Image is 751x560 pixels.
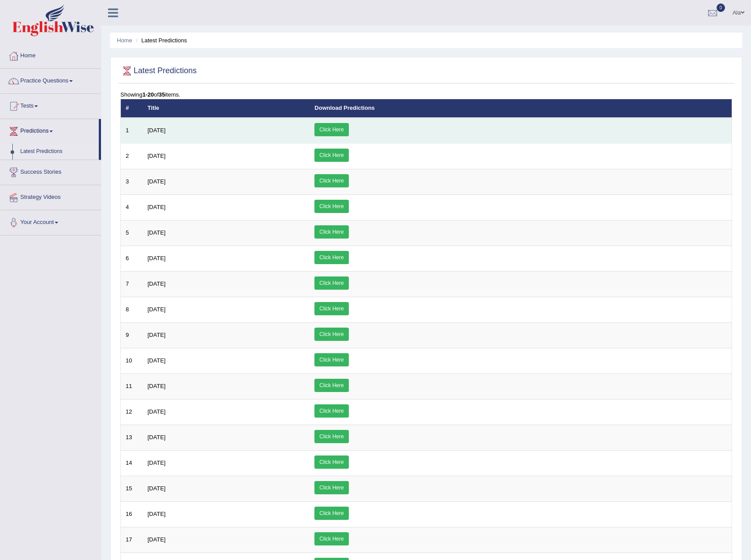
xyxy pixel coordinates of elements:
[148,434,166,441] span: [DATE]
[148,383,166,389] span: [DATE]
[314,379,348,392] a: Click Here
[121,194,143,220] td: 4
[159,91,165,98] b: 35
[143,99,310,118] th: Title
[148,280,166,287] span: [DATE]
[314,174,348,187] a: Click Here
[121,373,143,399] td: 11
[0,94,101,116] a: Tests
[148,127,166,134] span: [DATE]
[121,348,143,373] td: 10
[0,119,99,141] a: Predictions
[314,532,348,545] a: Click Here
[121,450,143,476] td: 14
[148,536,166,543] span: [DATE]
[121,271,143,297] td: 7
[121,169,143,194] td: 3
[314,328,348,341] a: Click Here
[314,149,348,162] a: Click Here
[121,425,143,450] td: 13
[0,210,101,232] a: Your Account
[121,246,143,271] td: 6
[310,99,732,118] th: Download Predictions
[314,225,348,239] a: Click Here
[148,306,166,313] span: [DATE]
[121,476,143,501] td: 15
[142,91,154,98] b: 1-20
[148,511,166,517] span: [DATE]
[148,255,166,261] span: [DATE]
[121,501,143,527] td: 16
[0,44,101,66] a: Home
[121,527,143,553] td: 17
[121,118,143,144] td: 1
[717,4,725,12] span: 0
[314,455,348,469] a: Click Here
[134,36,187,45] li: Latest Predictions
[120,64,197,78] h2: Latest Predictions
[121,143,143,169] td: 2
[148,229,166,236] span: [DATE]
[314,302,348,315] a: Click Here
[314,251,348,264] a: Click Here
[0,69,101,91] a: Practice Questions
[0,185,101,207] a: Strategy Videos
[117,37,132,44] a: Home
[121,297,143,322] td: 8
[314,507,348,520] a: Click Here
[148,332,166,338] span: [DATE]
[0,160,101,182] a: Success Stories
[314,404,348,418] a: Click Here
[121,399,143,425] td: 12
[148,153,166,159] span: [DATE]
[148,204,166,210] span: [DATE]
[314,481,348,494] a: Click Here
[148,357,166,364] span: [DATE]
[16,144,99,160] a: Latest Predictions
[314,123,348,136] a: Click Here
[148,178,166,185] span: [DATE]
[148,485,166,492] span: [DATE]
[148,459,166,466] span: [DATE]
[314,276,348,290] a: Click Here
[120,90,732,99] div: Showing of items.
[314,200,348,213] a: Click Here
[314,430,348,443] a: Click Here
[314,353,348,366] a: Click Here
[121,220,143,246] td: 5
[121,322,143,348] td: 9
[148,408,166,415] span: [DATE]
[121,99,143,118] th: #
